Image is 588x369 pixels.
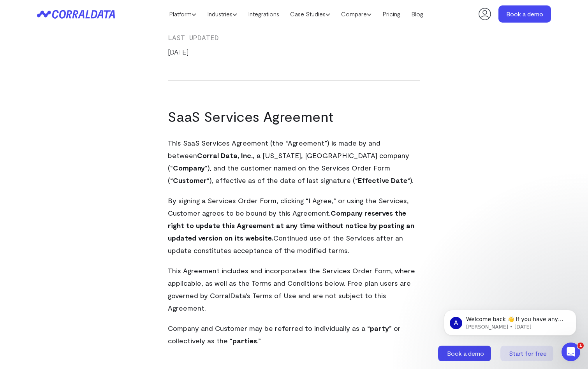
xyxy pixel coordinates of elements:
a: Integrations [243,8,285,20]
span: Book a demo [447,350,484,357]
strong: party [370,324,389,332]
a: Platform [164,8,202,20]
p: This Agreement includes and incorporates the Services Order Form, where applicable, as well as th... [168,264,420,314]
strong: Customer [173,176,207,184]
p: This SaaS Services Agreement (the “Agreement”) is made by and between , a [US_STATE], [GEOGRAPHIC... [168,137,420,186]
span: 1 [577,343,584,349]
a: Start for free [500,346,555,361]
a: Industries [202,8,243,20]
strong: parties [232,336,257,345]
strong: Effective Date [358,176,407,184]
h1: SaaS Services Agreement [168,104,420,129]
a: Compare [336,8,377,20]
span: Start for free [509,350,547,357]
a: Book a demo [498,5,551,23]
strong: Company reserves the right to update this Agreement at any time without notice by posting an upda... [168,209,414,242]
h5: Last Updated [168,32,420,43]
iframe: Intercom notifications message [432,293,588,348]
strong: Corral Data, Inc. [197,151,253,160]
a: Case Studies [285,8,336,20]
p: [DATE] [168,47,420,57]
a: Book a demo [438,346,493,361]
a: Blog [406,8,429,20]
strong: Company [173,163,205,172]
p: By signing a Services Order Form, clicking “I Agree,” or using the Services, Customer agrees to b... [168,194,420,257]
iframe: Intercom live chat [562,343,580,361]
a: Pricing [377,8,406,20]
p: Company and Customer may be referred to individually as a “ ” or collectively as the “ .” [168,322,420,347]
